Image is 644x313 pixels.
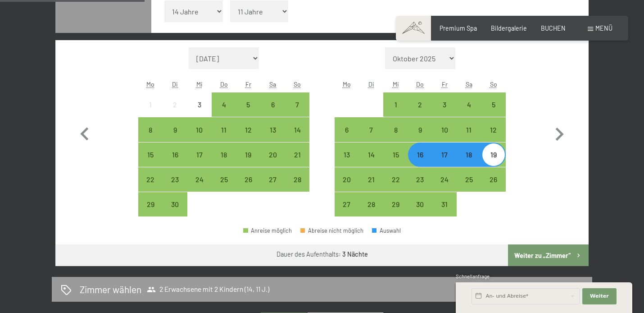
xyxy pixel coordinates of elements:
div: Anreise möglich [408,192,432,216]
div: Anreise möglich [383,92,408,117]
div: Thu Sep 25 2025 [212,167,236,192]
div: 8 [139,126,162,149]
span: Schnellanfrage [456,273,490,279]
div: Anreise nicht möglich [187,92,212,117]
div: Wed Oct 08 2025 [383,117,408,142]
div: Tue Sep 09 2025 [163,117,187,142]
abbr: Donnerstag [220,80,228,88]
div: Anreise möglich [481,143,506,167]
span: 2 Erwachsene mit 2 Kindern (14, 11 J.) [147,285,269,294]
div: Anreise möglich [335,143,359,167]
div: 29 [139,201,162,223]
div: Wed Sep 10 2025 [187,117,212,142]
div: Anreise möglich [212,117,236,142]
div: 28 [360,201,382,223]
div: Anreise möglich [285,167,309,192]
div: 30 [409,201,431,223]
div: Wed Oct 22 2025 [383,167,408,192]
div: Mon Sep 08 2025 [138,117,163,142]
div: Anreise möglich [408,167,432,192]
div: 22 [139,176,162,198]
div: Anreise möglich [383,143,408,167]
div: Anreise möglich [408,117,432,142]
div: 20 [262,151,284,174]
div: Anreise möglich [432,192,457,216]
div: 15 [139,151,162,174]
abbr: Freitag [245,80,251,88]
div: Fri Sep 26 2025 [236,167,260,192]
div: 18 [458,151,480,174]
div: Anreise möglich [236,143,260,167]
div: Anreise möglich [138,143,163,167]
abbr: Samstag [269,80,276,88]
div: Dauer des Aufenthalts: [277,250,368,259]
abbr: Dienstag [368,80,374,88]
div: Tue Sep 02 2025 [163,92,187,117]
div: Sun Sep 07 2025 [285,92,309,117]
div: 16 [163,151,186,174]
div: 9 [409,126,431,149]
div: Mon Oct 06 2025 [335,117,359,142]
button: Weiter [582,288,617,304]
div: Mon Oct 20 2025 [335,167,359,192]
button: Vorheriger Monat [72,47,98,217]
div: 24 [433,176,456,198]
div: Fri Oct 10 2025 [432,117,457,142]
div: Thu Sep 11 2025 [212,117,236,142]
div: Anreise möglich [335,117,359,142]
div: Thu Oct 30 2025 [408,192,432,216]
abbr: Dienstag [172,80,178,88]
div: Anreise möglich [187,143,212,167]
abbr: Freitag [442,80,448,88]
h2: Zimmer wählen [80,283,141,296]
div: 31 [433,201,456,223]
div: Mon Sep 15 2025 [138,143,163,167]
div: 19 [237,151,259,174]
div: 4 [213,101,235,124]
abbr: Donnerstag [416,80,424,88]
div: Anreise möglich [359,192,383,216]
div: Anreise möglich [457,143,481,167]
div: Anreise möglich [432,143,457,167]
div: Sun Sep 14 2025 [285,117,309,142]
div: 13 [262,126,284,149]
div: 3 [188,101,211,124]
div: Thu Oct 23 2025 [408,167,432,192]
div: Anreise möglich [163,117,187,142]
div: 24 [188,176,211,198]
div: Anreise möglich [163,167,187,192]
b: 3 Nächte [342,250,368,258]
div: Tue Sep 23 2025 [163,167,187,192]
div: 13 [336,151,358,174]
div: 18 [213,151,235,174]
div: 22 [384,176,407,198]
div: 25 [458,176,480,198]
div: 11 [213,126,235,149]
div: 9 [163,126,186,149]
div: Sat Oct 11 2025 [457,117,481,142]
div: 16 [409,151,431,174]
div: Anreise möglich [408,143,432,167]
div: 25 [213,176,235,198]
div: Fri Sep 12 2025 [236,117,260,142]
div: Anreise möglich [163,143,187,167]
div: Thu Sep 04 2025 [212,92,236,117]
div: Sun Oct 05 2025 [481,92,506,117]
div: 12 [482,126,505,149]
div: 7 [286,101,308,124]
div: Sat Sep 20 2025 [261,143,285,167]
div: Wed Oct 29 2025 [383,192,408,216]
a: Premium Spa [440,24,477,32]
abbr: Sonntag [490,80,497,88]
div: Anreise möglich [408,92,432,117]
div: 3 [433,101,456,124]
div: Anreise möglich [359,117,383,142]
div: Anreise möglich [432,167,457,192]
div: Wed Sep 03 2025 [187,92,212,117]
div: Mon Sep 29 2025 [138,192,163,216]
div: Anreise möglich [335,167,359,192]
div: Anreise möglich [457,167,481,192]
div: Anreise möglich [236,117,260,142]
div: Anreise möglich [261,92,285,117]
